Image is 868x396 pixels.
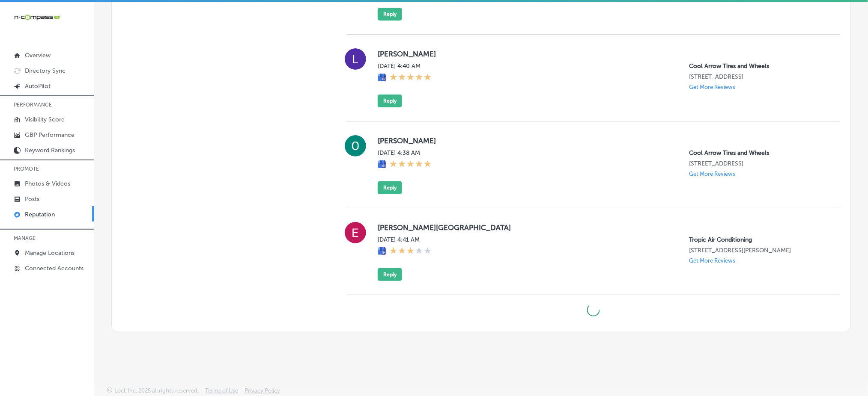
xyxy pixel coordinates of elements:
[378,62,432,70] label: [DATE] 4:40 AM
[25,249,75,257] p: Manage Locations
[689,149,826,157] p: Cool Arrow Tires and Wheels
[689,160,826,167] p: 161 S Federal Blvd
[14,13,61,21] img: 660ab0bf-5cc7-4cb8-ba1c-48b5ae0f18e60NCTV_CLogo_TV_Black_-500x88.png
[390,160,432,169] div: 5 Stars
[25,265,84,272] p: Connected Accounts
[378,268,402,281] button: Reply
[378,236,432,243] label: [DATE] 4:41 AM
[25,180,70,187] p: Photos & Videos
[25,52,51,59] p: Overview
[25,131,75,139] p: GBP Performance
[390,73,432,83] div: 5 Stars
[689,247,826,254] p: 1342 whitfield ave
[25,116,65,123] p: Visibility Score
[378,8,402,21] button: Reply
[25,67,66,74] p: Directory Sync
[390,247,432,256] div: 3 Stars
[378,149,432,157] label: [DATE] 4:38 AM
[689,84,736,90] p: Get More Reviews
[689,62,826,70] p: Cool Arrow Tires and Wheels
[689,257,736,264] p: Get More Reviews
[25,147,75,154] p: Keyword Rankings
[114,387,199,394] p: Locl, Inc. 2025 all rights reserved.
[25,195,39,203] p: Posts
[378,223,826,232] label: [PERSON_NAME][GEOGRAPHIC_DATA]
[25,83,51,90] p: AutoPilot
[689,73,826,80] p: 161 S Federal Blvd
[689,236,826,243] p: Tropic Air Conditioning
[378,50,826,58] label: [PERSON_NAME]
[689,171,736,177] p: Get More Reviews
[378,181,402,194] button: Reply
[25,211,55,218] p: Reputation
[378,136,826,145] label: [PERSON_NAME]
[378,95,402,107] button: Reply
